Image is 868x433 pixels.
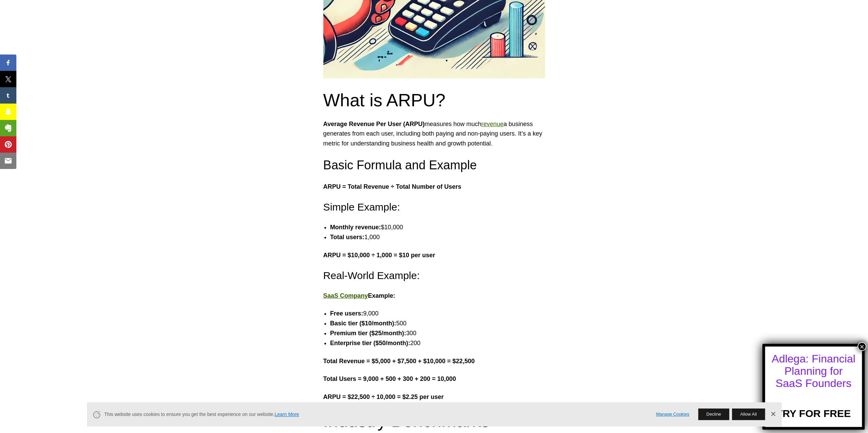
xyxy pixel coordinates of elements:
li: 500 [330,319,552,328]
a: Dismiss Banner [768,409,778,419]
li: 9,000 [330,309,552,319]
li: 200 [330,338,552,348]
strong: ARPU = $22,500 ÷ 10,000 = $2.25 per user [323,393,444,400]
strong: Premium tier ($25/month): [330,330,406,337]
a: TRY FOR FREE [776,396,851,419]
strong: Average Revenue Per User (ARPU) [323,121,425,127]
strong: ARPU = Total Revenue ÷ Total Number of Users [323,183,461,190]
strong: ARPU = $10,000 ÷ 1,000 = $10 per user [323,252,435,259]
h4: Real-World Example: [323,268,545,283]
button: Close [857,342,866,351]
li: 300 [330,328,552,338]
strong: Free users: [330,310,363,317]
p: measures how much a business generates from each user, including both paying and non-paying users... [323,119,545,149]
strong: Monthly revenue: [330,224,381,231]
strong: Basic tier ($10/month): [330,320,396,327]
h2: What is ARPU? [323,90,545,111]
button: Allow All [732,408,765,420]
div: Adlega: Financial Planning for SaaS Founders [771,353,856,389]
button: Decline [698,408,729,420]
span: This website uses cookies to ensure you get the best experience on our website. [104,411,647,418]
li: 1,000 [330,232,552,242]
strong: Example: [323,292,395,299]
h4: Simple Example: [323,200,545,214]
strong: Total Users = 9,000 + 500 + 300 + 200 = 10,000 [323,375,456,382]
h3: Basic Formula and Example [323,157,545,174]
strong: Total users: [330,234,365,241]
strong: Total Revenue = $5,000 + $7,500 + $10,000 = $22,500 [323,358,475,365]
a: Manage Cookies [656,411,689,418]
svg: Cookie Icon [92,410,101,419]
a: revenue [481,121,503,127]
li: $10,000 [330,222,552,232]
a: SaaS Company [323,292,368,299]
strong: Enterprise tier ($50/month): [330,340,410,346]
a: Learn More [275,412,299,417]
